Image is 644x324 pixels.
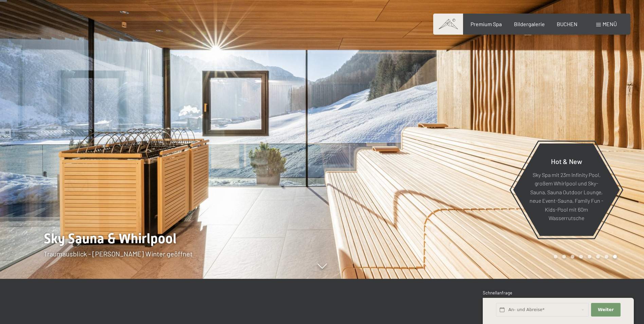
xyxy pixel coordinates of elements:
div: Carousel Page 8 (Current Slide) [613,255,617,258]
div: Carousel Page 4 [579,255,583,258]
div: Carousel Page 3 [571,255,574,258]
div: Carousel Page 1 [554,255,557,258]
div: Carousel Page 5 [588,255,591,258]
div: Carousel Page 6 [596,255,600,258]
div: Carousel Page 7 [605,255,608,258]
a: Premium Spa [471,21,502,27]
p: Sky Spa mit 23m Infinity Pool, großem Whirlpool und Sky-Sauna, Sauna Outdoor Lounge, neue Event-S... [530,170,603,222]
a: Hot & New Sky Spa mit 23m Infinity Pool, großem Whirlpool und Sky-Sauna, Sauna Outdoor Lounge, ne... [513,143,620,236]
div: Carousel Page 2 [562,255,566,258]
span: Schnellanfrage [483,290,512,295]
a: BUCHEN [557,21,577,27]
a: Bildergalerie [514,21,545,27]
span: Hot & New [551,157,582,165]
button: Weiter [591,303,620,317]
span: Weiter [598,307,614,313]
div: Carousel Pagination [551,255,617,258]
span: Menü [603,21,617,27]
